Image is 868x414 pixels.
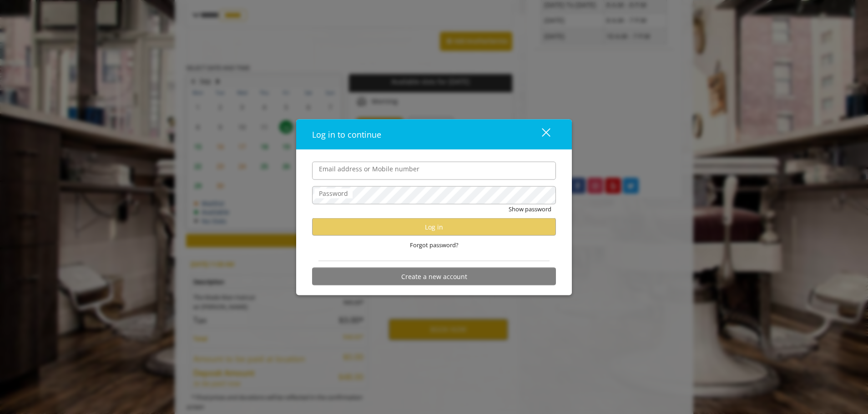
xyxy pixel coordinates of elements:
[525,125,556,144] button: close dialog
[312,268,556,285] button: Create a new account
[314,164,424,174] label: Email address or Mobile number
[314,188,353,198] label: Password
[312,218,556,236] button: Log in
[410,240,459,250] span: Forgot password?
[312,129,381,140] span: Log in to continue
[312,186,556,204] input: Password
[509,204,551,214] button: Show password
[312,161,556,180] input: Email address or Mobile number
[531,127,550,141] div: close dialog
